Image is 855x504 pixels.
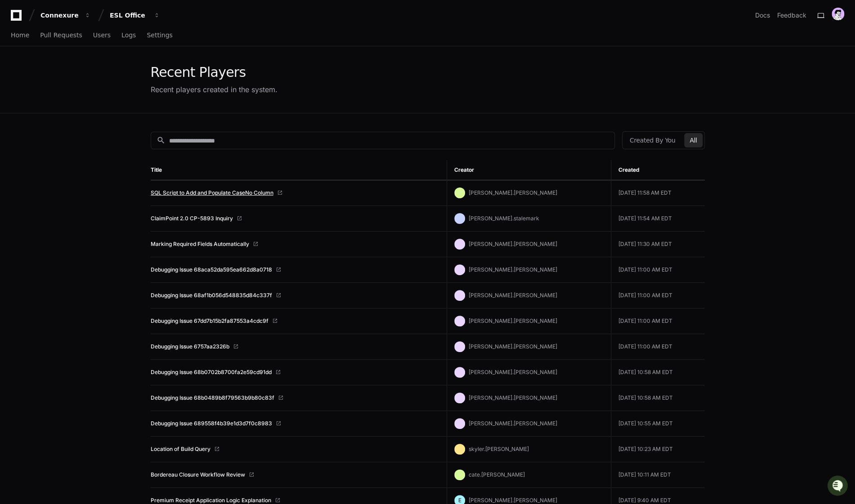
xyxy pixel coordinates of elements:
[151,471,245,478] a: Bordereau Closure Workflow Review
[151,394,274,401] a: Debugging Issue 68b0489b8f79563b9b80c83f
[611,437,705,462] td: [DATE] 10:23 AM EDT
[40,32,82,38] span: Pull Requests
[832,8,844,20] img: avatar
[611,411,705,437] td: [DATE] 10:55 AM EDT
[151,160,447,180] th: Title
[755,11,770,20] a: Docs
[611,160,705,180] th: Created
[110,11,148,20] div: ESL Office
[777,11,806,20] button: Feedback
[37,7,94,23] button: Connexure
[147,25,172,46] a: Settings
[9,9,27,27] img: PlayerZero
[469,446,529,452] span: skyler.[PERSON_NAME]
[151,446,210,453] a: Location of Build Query
[469,394,557,401] span: [PERSON_NAME].[PERSON_NAME]
[11,32,29,38] span: Home
[153,70,164,80] button: Start new chat
[11,25,29,46] a: Home
[151,292,272,299] a: Debugging Issue 68af1b056d548835d84c337f
[469,420,557,427] span: [PERSON_NAME].[PERSON_NAME]
[93,32,111,38] span: Users
[40,11,79,20] div: Connexure
[611,180,705,206] td: [DATE] 11:58 AM EDT
[31,67,148,76] div: Start new chat
[93,25,111,46] a: Users
[90,94,109,101] span: Pylon
[684,133,702,147] button: All
[611,385,705,411] td: [DATE] 10:58 AM EDT
[31,76,114,83] div: We're available if you need us!
[40,25,82,46] a: Pull Requests
[469,266,557,273] span: [PERSON_NAME].[PERSON_NAME]
[151,266,272,273] a: Debugging Issue 68aca52da595ea662d8a0718
[121,32,136,38] span: Logs
[151,343,229,350] a: Debugging Issue 6757aa2326b
[151,189,273,196] a: SQL Script to Add and Populate CaseNo Column
[157,136,166,145] mat-icon: search
[826,474,851,499] iframe: Open customer support
[151,497,271,504] a: Premium Receipt Application Logic Explanation
[447,160,611,180] th: Creator
[469,471,525,478] span: cate.[PERSON_NAME]
[9,67,25,83] img: 1756235613930-3d25f9e4-fa56-45dd-b3ad-e072dfbd1548
[469,189,557,196] span: [PERSON_NAME].[PERSON_NAME]
[151,317,269,325] a: Debugging Issue 67dd7b15b2fa87553a4cdc9f
[611,308,705,334] td: [DATE] 11:00 AM EDT
[611,334,705,360] td: [DATE] 11:00 AM EDT
[458,497,461,504] h1: E
[469,292,557,299] span: [PERSON_NAME].[PERSON_NAME]
[151,369,272,376] a: Debugging Issue 68b0702b8700fa2e59cd91dd
[624,133,680,147] button: Created By You
[147,32,172,38] span: Settings
[9,36,164,50] div: Welcome
[611,232,705,257] td: [DATE] 11:30 AM EDT
[121,25,136,46] a: Logs
[611,283,705,308] td: [DATE] 11:00 AM EDT
[151,420,272,427] a: Debugging Issue 689558f4b39e1d3d7f0c8983
[611,206,705,232] td: [DATE] 11:54 AM EDT
[63,94,109,101] a: Powered byPylon
[611,360,705,385] td: [DATE] 10:58 AM EDT
[469,215,539,222] span: [PERSON_NAME].stalemark
[611,257,705,283] td: [DATE] 11:00 AM EDT
[611,462,705,488] td: [DATE] 10:11 AM EDT
[469,317,557,324] span: [PERSON_NAME].[PERSON_NAME]
[469,241,557,247] span: [PERSON_NAME].[PERSON_NAME]
[151,64,278,80] div: Recent Players
[106,7,164,23] button: ESL Office
[469,369,557,375] span: [PERSON_NAME].[PERSON_NAME]
[151,84,278,95] div: Recent players created in the system.
[469,343,557,350] span: [PERSON_NAME].[PERSON_NAME]
[151,241,249,248] a: Marking Required Fields Automatically
[151,215,233,222] a: ClaimPoint 2.0 CP-5893 Inquiry
[469,497,557,504] span: [PERSON_NAME].[PERSON_NAME]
